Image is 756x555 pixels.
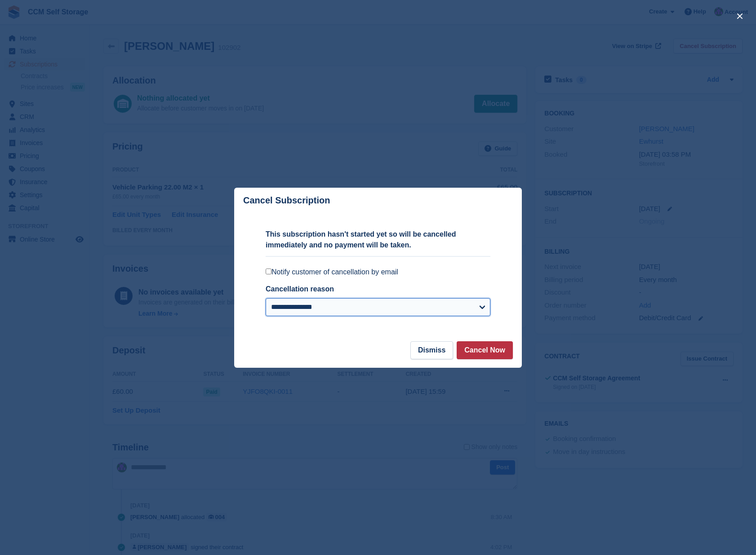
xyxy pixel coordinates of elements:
[266,285,334,293] label: Cancellation reason
[457,341,513,359] button: Cancel Now
[266,268,490,277] label: Notify customer of cancellation by email
[733,9,747,23] button: close
[410,341,453,359] button: Dismiss
[266,269,271,274] input: Notify customer of cancellation by email
[266,229,490,251] p: This subscription hasn't started yet so will be cancelled immediately and no payment will be taken.
[243,195,330,206] p: Cancel Subscription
